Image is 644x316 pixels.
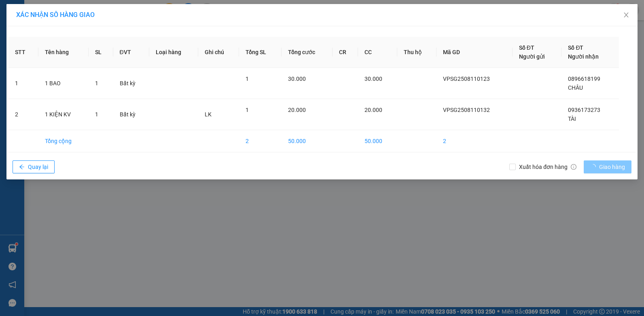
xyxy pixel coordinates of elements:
[436,130,513,152] td: 2
[333,37,358,68] th: CR
[239,37,282,68] th: Tổng SL
[28,162,48,171] span: Quay lại
[443,76,490,82] span: VPSG2508110123
[443,107,490,113] span: VPSG2508110132
[239,130,282,152] td: 2
[246,76,249,82] span: 1
[95,80,98,86] span: 1
[8,37,38,68] th: STT
[246,107,249,113] span: 1
[205,111,212,118] span: LK
[13,160,55,173] button: arrow-leftQuay lại
[599,162,625,171] span: Giao hàng
[568,53,599,60] span: Người nhận
[364,76,382,82] span: 30.000
[397,37,437,68] th: Thu hộ
[568,84,583,91] span: CHÂU
[113,37,150,68] th: ĐVT
[16,11,95,19] span: XÁC NHẬN SỐ HÀNG GIAO
[149,37,198,68] th: Loại hàng
[519,44,534,51] span: Số ĐT
[516,162,580,171] span: Xuất hóa đơn hàng
[38,68,89,99] td: 1 BAO
[358,37,397,68] th: CC
[8,99,38,130] td: 2
[584,160,631,173] button: Giao hàng
[282,37,332,68] th: Tổng cước
[288,76,306,82] span: 30.000
[38,37,89,68] th: Tên hàng
[288,107,306,113] span: 20.000
[198,37,239,68] th: Ghi chú
[568,76,600,82] span: 0896618199
[38,99,89,130] td: 1 KIỆN KV
[623,12,629,18] span: close
[571,164,576,170] span: info-circle
[364,107,382,113] span: 20.000
[89,37,113,68] th: SL
[113,68,150,99] td: Bất kỳ
[436,37,513,68] th: Mã GD
[8,68,38,99] td: 1
[568,116,576,122] span: TÀI
[568,107,600,113] span: 0936173273
[282,130,332,152] td: 50.000
[358,130,397,152] td: 50.000
[113,99,150,130] td: Bất kỳ
[615,4,638,27] button: Close
[19,164,25,171] span: arrow-left
[38,130,89,152] td: Tổng cộng
[519,53,545,60] span: Người gửi
[568,44,583,51] span: Số ĐT
[95,111,98,118] span: 1
[590,164,599,170] span: loading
